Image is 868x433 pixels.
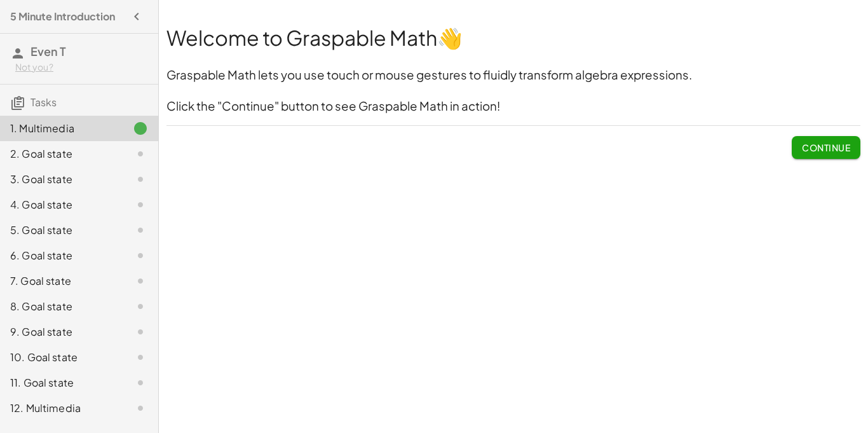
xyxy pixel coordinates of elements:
[133,248,148,263] i: Task not started.
[437,25,463,50] strong: 👋
[133,273,148,289] i: Task not started.
[10,121,112,136] div: 1. Multimedia
[166,67,860,84] h3: Graspable Math lets you use touch or mouse gestures to fluidly transform algebra expressions.
[10,324,112,340] div: 9. Goal state
[10,146,112,162] div: 2. Goal state
[10,273,112,289] div: 7. Goal state
[133,146,148,162] i: Task not started.
[10,350,112,365] div: 10. Goal state
[10,375,112,390] div: 11. Goal state
[10,299,112,314] div: 8. Goal state
[10,223,112,238] div: 5. Goal state
[802,142,850,153] span: Continue
[31,95,57,109] span: Tasks
[10,248,112,263] div: 6. Goal state
[133,172,148,187] i: Task not started.
[166,24,860,52] h1: Welcome to Graspable Math
[133,121,148,136] i: Task finished.
[166,98,860,115] h3: Click the "Continue" button to see Graspable Math in action!
[133,401,148,416] i: Task not started.
[10,172,112,187] div: 3. Goal state
[133,350,148,365] i: Task not started.
[133,324,148,340] i: Task not started.
[10,197,112,212] div: 4. Goal state
[133,197,148,212] i: Task not started.
[133,375,148,390] i: Task not started.
[31,44,66,58] span: Even T
[10,401,112,416] div: 12. Multimedia
[133,223,148,238] i: Task not started.
[792,136,860,159] button: Continue
[15,61,148,74] div: Not you?
[10,9,115,24] h4: 5 Minute Introduction
[133,299,148,314] i: Task not started.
